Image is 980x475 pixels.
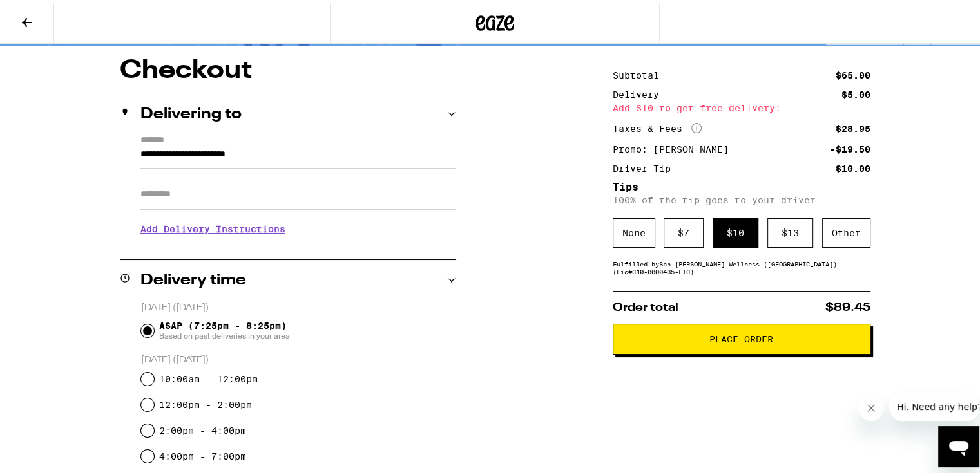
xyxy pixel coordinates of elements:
[159,397,252,407] label: 12:00pm - 2:00pm
[159,423,246,433] label: 2:00pm - 4:00pm
[613,321,870,352] button: Place Order
[140,104,242,120] h2: Delivering to
[120,55,456,81] h1: Checkout
[159,449,246,459] label: 4:00pm - 7:00pm
[613,257,870,273] div: Fulfilled by San [PERSON_NAME] Wellness ([GEOGRAPHIC_DATA]) (Lic# C10-0000435-LIC )
[140,212,456,241] h3: Add Delivery Instructions
[889,390,979,418] iframe: Message from company
[767,216,813,245] div: $ 13
[713,216,758,245] div: $ 10
[830,142,870,151] div: -$19.50
[140,270,246,286] h2: Delivery time
[836,68,870,77] div: $65.00
[664,216,704,245] div: $ 7
[938,424,979,465] iframe: Button to launch messaging window
[8,9,93,19] span: Hi. Need any help?
[858,393,884,418] iframe: Close message
[613,180,870,190] h5: Tips
[836,162,870,171] div: $10.00
[613,216,655,245] div: None
[159,371,258,382] label: 10:00am - 12:00pm
[613,120,702,132] div: Taxes & Fees
[613,162,680,171] div: Driver Tip
[613,142,738,151] div: Promo: [PERSON_NAME]
[613,88,668,97] div: Delivery
[709,332,773,341] span: Place Order
[613,299,678,311] span: Order total
[613,192,870,203] p: 100% of the tip goes to your driver
[613,101,870,110] div: Add $10 to get free delivery!
[141,299,456,312] p: [DATE] ([DATE])
[141,351,456,364] p: [DATE] ([DATE])
[159,318,290,339] span: ASAP (7:25pm - 8:25pm)
[836,122,870,131] div: $28.95
[159,328,290,339] span: Based on past deliveries in your area
[613,68,668,77] div: Subtotal
[822,216,870,245] div: Other
[825,299,870,311] span: $89.45
[841,88,870,97] div: $5.00
[140,241,456,252] p: We'll contact you at [PHONE_NUMBER] when we arrive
